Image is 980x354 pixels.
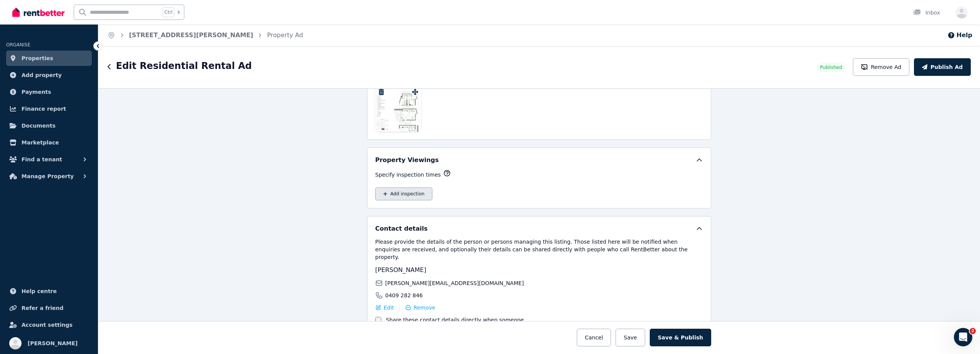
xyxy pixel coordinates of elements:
button: Remove Ad [853,58,909,76]
span: Documents [22,121,56,130]
h1: Edit Residential Rental Ad [116,60,252,72]
a: Properties [6,51,92,66]
a: Property Ad [267,31,303,39]
span: Published [820,64,842,70]
p: Please provide the details of the person or persons managing this listing. Those listed here will... [375,238,703,261]
a: Payments [6,84,92,100]
span: Edit [384,304,394,311]
span: Remove [414,304,435,311]
button: Edit [375,304,394,311]
button: Cancel [577,329,611,346]
button: Save & Publish [650,329,711,346]
a: Help centre [6,284,92,299]
button: Save [616,329,645,346]
span: ORGANISE [6,42,30,48]
span: | [399,304,401,311]
nav: Breadcrumb [98,25,312,46]
span: Manage Property [22,172,74,181]
a: Documents [6,118,92,133]
span: Help centre [22,287,57,296]
a: Refer a friend [6,300,92,316]
h5: Property Viewings [375,156,439,165]
a: Marketplace [6,135,92,150]
button: Help [947,31,972,40]
span: Account settings [22,320,73,329]
button: Find a tenant [6,152,92,167]
span: k [177,9,180,15]
label: Share these contact details directly when someone calls RentBetter about this property [386,316,537,331]
a: Add property [6,67,92,83]
span: [PERSON_NAME] [28,339,78,348]
span: [PERSON_NAME][EMAIL_ADDRESS][DOMAIN_NAME] [385,279,524,287]
a: [STREET_ADDRESS][PERSON_NAME] [129,31,253,39]
span: Find a tenant [22,155,62,164]
button: Manage Property [6,169,92,184]
div: Inbox [913,9,940,16]
span: Add property [22,70,62,80]
h5: Contact details [375,224,428,233]
span: 2 [970,328,976,334]
span: Properties [22,54,53,63]
span: 0409 282 846 [385,292,423,299]
a: Account settings [6,317,92,333]
span: Finance report [22,104,66,113]
img: RentBetter [12,7,65,18]
span: Ctrl [162,7,174,17]
button: Remove [405,304,435,311]
span: Refer a friend [22,303,63,313]
span: Payments [22,87,51,97]
a: Finance report [6,101,92,116]
span: [PERSON_NAME] [375,266,426,274]
button: Add inspection [375,187,432,200]
p: Specify inspection times [375,171,441,179]
span: Marketplace [22,138,59,147]
button: Publish Ad [914,58,971,76]
iframe: Intercom live chat [954,328,972,346]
